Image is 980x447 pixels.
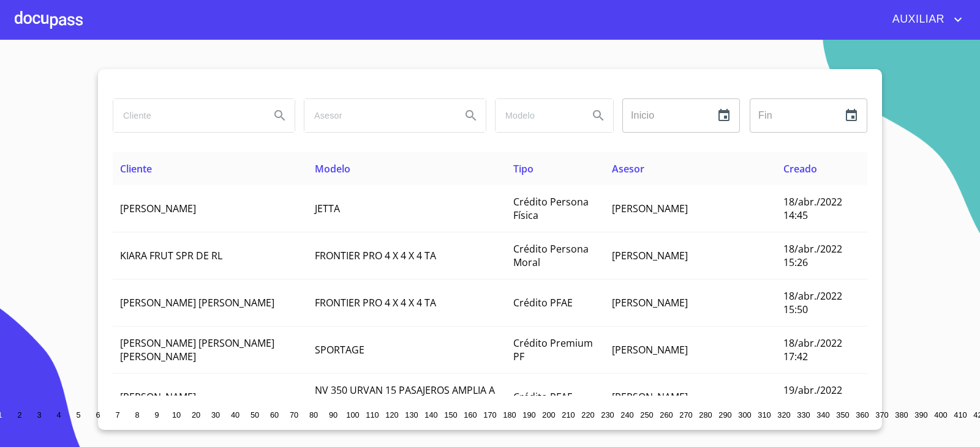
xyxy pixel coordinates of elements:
span: 120 [385,410,398,419]
span: 60 [270,410,279,419]
span: 150 [444,410,457,419]
span: 370 [875,410,888,419]
button: 270 [676,405,696,425]
button: account of current user [883,10,965,29]
span: 130 [405,410,418,419]
button: 310 [755,405,774,425]
span: 240 [620,410,633,419]
span: 270 [679,410,692,419]
span: 170 [483,410,496,419]
button: 290 [715,405,735,425]
button: 10 [167,405,186,425]
span: NV 350 URVAN 15 PASAJEROS AMPLIA A A PAQ SEG T M [315,383,495,410]
button: 360 [853,405,872,425]
button: Search [265,101,295,130]
button: 350 [833,405,853,425]
span: 180 [503,410,516,419]
button: 90 [323,405,343,425]
span: 9 [154,410,159,419]
span: 320 [777,410,790,419]
button: 340 [813,405,833,425]
span: 160 [464,410,477,419]
input: search [304,99,451,132]
span: 50 [251,410,259,419]
span: 100 [346,410,359,419]
span: [PERSON_NAME] [PERSON_NAME] [PERSON_NAME] [120,336,274,363]
span: 10 [172,410,181,419]
span: 340 [816,410,829,419]
span: Cliente [120,162,152,175]
span: 18/abr./2022 15:26 [783,242,842,269]
button: 9 [147,405,167,425]
span: 410 [954,410,967,419]
button: 80 [304,405,323,425]
button: 4 [49,405,69,425]
span: 110 [366,410,379,419]
button: Search [584,101,613,130]
button: 5 [69,405,88,425]
button: 370 [872,405,892,425]
button: 70 [284,405,304,425]
span: Asesor [612,162,644,175]
button: 210 [559,405,578,425]
button: 240 [617,405,637,425]
button: 60 [265,405,284,425]
button: 260 [657,405,676,425]
span: 30 [211,410,220,419]
span: 390 [914,410,927,419]
button: 8 [127,405,147,425]
span: 18/abr./2022 15:50 [783,289,842,316]
span: 80 [309,410,318,419]
span: KIARA FRUT SPR DE RL [120,249,222,262]
button: 2 [10,405,29,425]
span: Crédito Persona Moral [513,242,589,269]
button: Search [456,101,486,130]
button: 200 [539,405,559,425]
span: 8 [135,410,139,419]
span: 260 [660,410,673,419]
button: 40 [225,405,245,425]
button: 100 [343,405,363,425]
span: 40 [231,410,239,419]
span: 7 [115,410,119,419]
button: 220 [578,405,598,425]
span: [PERSON_NAME] [612,202,688,215]
span: 330 [797,410,810,419]
span: FRONTIER PRO 4 X 4 X 4 TA [315,249,436,262]
span: 290 [718,410,731,419]
button: 7 [108,405,127,425]
button: 390 [911,405,931,425]
button: 160 [461,405,480,425]
button: 150 [441,405,461,425]
button: 230 [598,405,617,425]
span: 220 [581,410,594,419]
button: 280 [696,405,715,425]
button: 300 [735,405,755,425]
span: 18/abr./2022 14:45 [783,195,842,222]
span: Creado [783,162,817,175]
span: 2 [17,410,21,419]
button: 250 [637,405,657,425]
span: 70 [290,410,298,419]
span: 280 [699,410,712,419]
span: Crédito PFAE [513,390,573,404]
span: 4 [56,410,61,419]
button: 410 [951,405,970,425]
span: [PERSON_NAME] [612,343,688,356]
span: JETTA [315,202,340,215]
button: 330 [794,405,813,425]
span: 300 [738,410,751,419]
span: 380 [895,410,908,419]
span: SPORTAGE [315,343,364,356]
button: 30 [206,405,225,425]
span: Crédito Premium PF [513,336,593,363]
span: Crédito Persona Física [513,195,589,222]
span: [PERSON_NAME] [120,390,196,404]
span: 3 [37,410,41,419]
span: 18/abr./2022 17:42 [783,336,842,363]
span: 350 [836,410,849,419]
span: 90 [329,410,337,419]
span: [PERSON_NAME] [612,296,688,309]
span: 360 [856,410,869,419]
span: FRONTIER PRO 4 X 4 X 4 TA [315,296,436,309]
